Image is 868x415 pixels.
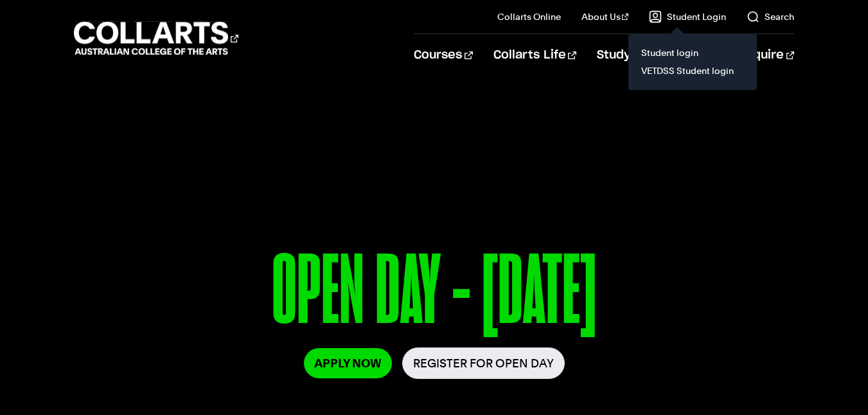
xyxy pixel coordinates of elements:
div: Go to homepage [74,20,238,57]
a: Enquire [738,34,794,77]
a: Search [747,10,794,23]
a: Student Login [649,10,726,23]
p: OPEN DAY - [DATE] [74,241,794,347]
a: Student login [639,44,747,62]
a: Apply Now [304,348,392,378]
a: Study Information [597,34,718,77]
a: Register for Open Day [402,347,565,379]
a: Collarts Life [493,34,576,77]
a: Courses [414,34,472,77]
a: Collarts Online [497,10,561,23]
a: VETDSS Student login [639,62,747,80]
a: About Us [581,10,629,23]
